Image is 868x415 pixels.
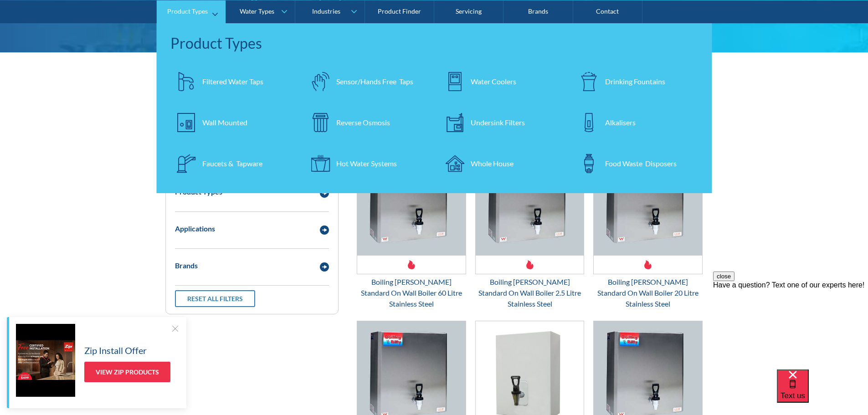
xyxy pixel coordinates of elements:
[605,117,636,128] div: Alkalisers
[336,158,397,169] div: Hot Water Systems
[202,76,263,87] div: Filtered Water Taps
[593,277,703,309] div: Boiling [PERSON_NAME] Standard On Wall Boiler 20 Litre Stainless Steel
[593,145,703,309] a: Boiling Billy Standard On Wall Boiler 20 Litre Stainless SteelBoiling [PERSON_NAME] Standard On W...
[594,146,702,255] img: Boiling Billy Standard On Wall Boiler 20 Litre Stainless Steel
[777,369,868,415] iframe: podium webchat widget bubble
[336,117,390,128] div: Reverse Osmosis
[170,32,699,54] div: Product Types
[170,106,296,138] a: Wall Mounted
[304,106,430,138] a: Reverse Osmosis
[312,7,340,15] div: Industries
[476,146,584,255] img: Boiling Billy Standard On Wall Boiler 2.5 Litre Stainless Steel
[16,324,75,397] img: Zip Install Offer
[84,362,170,382] a: View Zip Products
[605,158,677,169] div: Food Waste Disposers
[573,147,699,179] a: Food Waste Disposers
[84,343,147,357] h5: Zip Install Offer
[175,260,198,271] div: Brands
[202,117,247,128] div: Wall Mounted
[713,272,868,381] iframe: podium webchat widget prompt
[471,117,525,128] div: Undersink Filters
[475,277,585,309] div: Boiling [PERSON_NAME] Standard On Wall Boiler 2.5 Litre Stainless Steel
[439,147,564,179] a: Whole House
[304,65,430,97] a: Sensor/Hands Free Taps
[357,145,466,309] a: Boiling Billy Standard On Wall Boiler 60 Litre Stainless SteelBoiling [PERSON_NAME] Standard On W...
[605,76,665,87] div: Drinking Fountains
[175,223,215,234] div: Applications
[475,145,585,309] a: Boiling Billy Standard On Wall Boiler 2.5 Litre Stainless SteelBoiling [PERSON_NAME] Standard On ...
[170,65,296,97] a: Filtered Water Taps
[202,158,262,169] div: Faucets & Tapware
[471,76,516,87] div: Water Coolers
[573,106,699,138] a: Alkalisers
[471,158,514,169] div: Whole House
[439,65,564,97] a: Water Coolers
[175,290,255,307] a: Reset all filters
[304,147,430,179] a: Hot Water Systems
[357,146,466,255] img: Boiling Billy Standard On Wall Boiler 60 Litre Stainless Steel
[240,7,274,15] div: Water Types
[157,23,712,193] nav: Product Types
[357,277,466,309] div: Boiling [PERSON_NAME] Standard On Wall Boiler 60 Litre Stainless Steel
[336,76,413,87] div: Sensor/Hands Free Taps
[170,147,296,179] a: Faucets & Tapware
[573,65,699,97] a: Drinking Fountains
[439,106,564,138] a: Undersink Filters
[167,7,208,15] div: Product Types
